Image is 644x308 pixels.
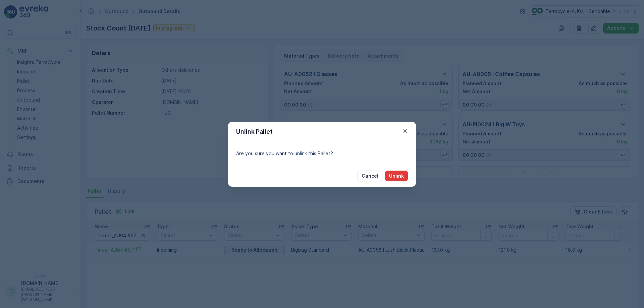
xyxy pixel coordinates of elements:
[358,171,382,181] button: Cancel
[236,150,408,157] p: Are you sure you want to unlink this Pallet?
[385,171,408,181] button: Unlink
[362,173,378,179] p: Cancel
[236,127,273,136] p: Unlink Pallet
[389,173,404,179] p: Unlink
